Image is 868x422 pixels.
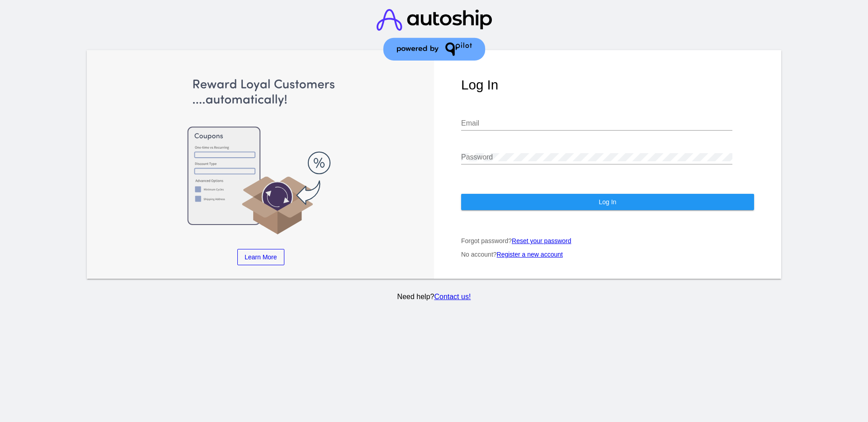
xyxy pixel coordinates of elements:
[461,237,754,244] p: Forgot password?
[461,194,754,210] button: Log In
[461,77,754,93] h1: Log In
[497,251,563,258] a: Register a new account
[245,253,277,261] span: Learn More
[237,249,284,265] a: Learn More
[512,237,571,244] a: Reset your password
[85,293,783,301] p: Need help?
[114,77,407,235] img: Apply Coupons Automatically to Scheduled Orders with QPilot
[461,119,732,127] input: Email
[434,293,471,300] a: Contact us!
[599,198,616,206] span: Log In
[461,251,754,258] p: No account?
